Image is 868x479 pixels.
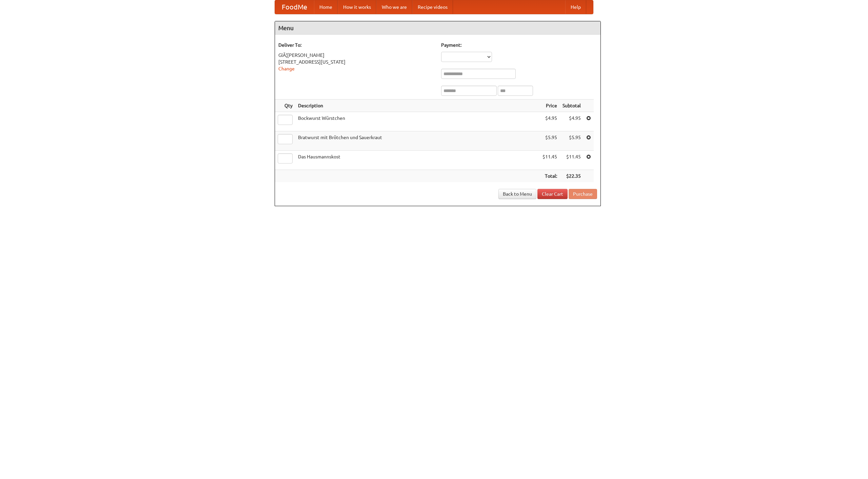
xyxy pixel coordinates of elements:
[338,0,376,14] a: How it works
[275,100,295,112] th: Qty
[560,170,584,182] th: $22.35
[540,112,560,131] td: $4.95
[278,59,434,65] div: [STREET_ADDRESS][US_STATE]
[295,151,540,170] td: Das Hausmannskost
[278,42,434,48] h5: Deliver To:
[275,0,314,14] a: FoodMe
[560,112,584,131] td: $4.95
[569,189,597,199] button: Purchase
[295,112,540,131] td: Bockwurst Würstchen
[278,66,295,71] a: Change
[376,0,412,14] a: Who we are
[560,131,584,151] td: $5.95
[565,0,586,14] a: Help
[295,131,540,151] td: Bratwurst mit Brötchen und Sauerkraut
[537,189,568,199] a: Clear Cart
[498,189,536,199] a: Back to Menu
[560,151,584,170] td: $11.45
[540,170,560,182] th: Total:
[295,100,540,112] th: Description
[560,100,584,112] th: Subtotal
[540,151,560,170] td: $11.45
[314,0,338,14] a: Home
[275,21,600,35] h4: Menu
[540,100,560,112] th: Price
[441,42,597,48] h5: Payment:
[540,131,560,151] td: $5.95
[412,0,453,14] a: Recipe videos
[278,52,434,59] div: GlÃ¦[PERSON_NAME]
